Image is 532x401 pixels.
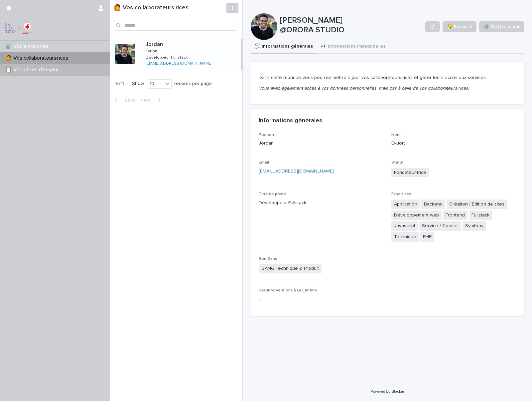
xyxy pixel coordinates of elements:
[251,40,317,54] button: 💬 Informations générales
[146,48,159,54] p: Evuort
[259,117,322,125] h2: Informations générales
[259,257,277,261] span: Son Gang
[391,210,442,220] span: Développement web
[259,140,383,147] p: Jordan
[110,39,242,70] a: JordanJordan EvuortEvuort Développeur FullstackDéveloppeur Fullstack [EMAIL_ADDRESS][DOMAIN_NAME]
[3,43,54,50] p: 🏢 Votre structure
[391,221,418,231] span: Javascript
[114,4,225,12] h1: 🙋 Vos collaborateurs·rices
[317,40,390,54] button: 👀 Informations Personnelles
[391,168,429,178] span: Fondateur·trice
[259,200,383,206] p: Développeur Fullstack
[147,80,163,87] div: 10
[479,21,524,32] button: ⚙️ Mettre à jour
[259,264,322,273] span: GANG Technique & Produit
[174,81,212,87] p: records per page
[443,210,467,220] span: Frontend
[132,81,144,87] p: Show
[121,98,135,103] span: Back
[483,23,520,30] span: ⚙️ Mettre à jour
[391,161,404,165] span: Statut
[259,133,274,137] span: Prénom
[391,200,420,209] span: Application
[146,54,189,60] p: Développeur Fullstack
[110,97,138,103] button: Back
[146,62,212,66] a: [EMAIL_ADDRESS][DOMAIN_NAME]
[3,55,73,61] p: 🙋 Vos collaborateurs·rices
[259,169,334,174] a: [EMAIL_ADDRESS][DOMAIN_NAME]
[138,97,166,103] button: Next
[114,20,238,31] input: Search
[5,22,33,35] img: 0gGPHhxvTcqAcEVVBWoD
[370,389,404,393] a: Powered By Stacker
[140,98,155,103] span: Next
[391,192,411,196] span: Expertises
[110,76,129,92] p: 1 of 1
[259,296,516,303] p: -
[3,67,64,73] p: 📋 Vos offres d'emploi
[421,200,445,209] span: Backend
[447,23,472,30] span: 🤧 Est parti
[259,288,317,292] span: Ses interventions à La Cantine
[469,210,492,220] span: Fullstack
[420,232,434,242] span: PHP
[146,40,164,48] p: Jordan
[463,221,486,231] span: Symfony
[259,161,269,165] span: Email
[419,221,461,231] span: Service / Conseil
[259,192,286,196] span: Titre de poste
[391,232,419,242] span: Technique
[280,16,423,35] p: [PERSON_NAME] @ORORA STUDIO
[447,200,507,209] span: Création / Edition de sites
[391,133,401,137] span: Nom
[443,21,476,32] button: 🤧 Est parti
[259,86,469,91] em: Vous avez également accès à vos données personnelles, mais pas à celle de vos collaborateurs·rices.
[391,140,516,147] p: Evuort
[259,75,516,81] p: Dans cette rubrique vous pourrez mettre à jour vos collaborateurs·rices et gérer leurs accès aux ...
